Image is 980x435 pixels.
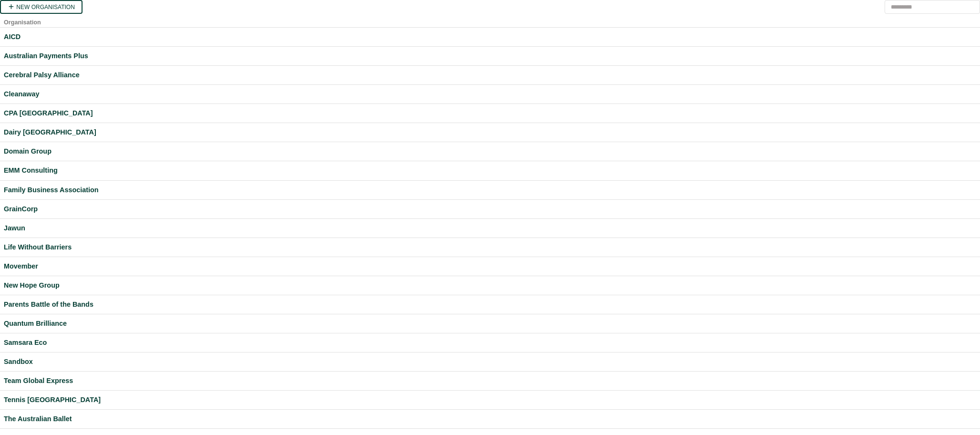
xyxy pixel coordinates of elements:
a: Jawun [4,223,976,234]
a: Cerebral Palsy Alliance [4,70,976,81]
a: Life Without Barriers [4,242,976,253]
a: The Australian Ballet [4,414,976,425]
a: Parents Battle of the Bands [4,299,976,310]
a: AICD [4,31,976,42]
a: Australian Payments Plus [4,51,976,62]
a: Sandbox [4,356,976,367]
a: Movember [4,261,976,272]
a: Cleanaway [4,89,976,100]
a: Quantum Brilliance [4,318,976,329]
a: Domain Group [4,146,976,157]
a: GrainCorp [4,204,976,215]
a: Team Global Express [4,375,976,386]
a: CPA [GEOGRAPHIC_DATA] [4,108,976,119]
a: Tennis [GEOGRAPHIC_DATA] [4,394,976,405]
a: Samsara Eco [4,337,976,348]
a: Family Business Association [4,185,976,196]
a: Dairy [GEOGRAPHIC_DATA] [4,127,976,138]
a: EMM Consulting [4,165,976,176]
a: New Hope Group [4,280,976,291]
